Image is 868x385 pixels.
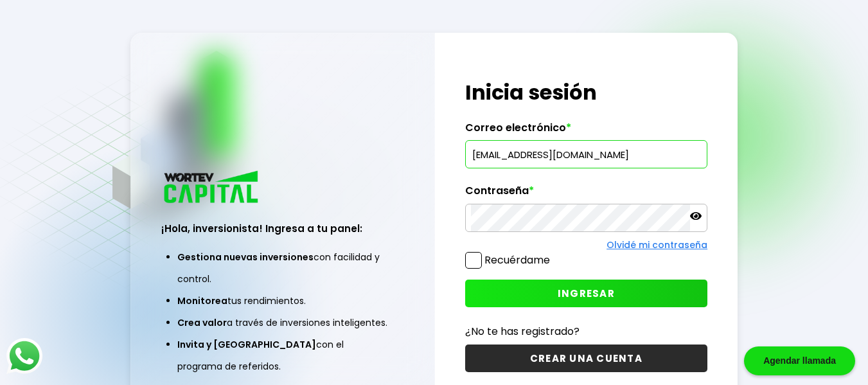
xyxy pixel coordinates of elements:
[177,334,388,377] li: con el programa de referidos.
[465,121,707,141] label: Correo electrónico
[465,345,707,372] button: CREAR UNA CUENTA
[465,280,707,307] button: INGRESAR
[558,287,615,300] span: INGRESAR
[465,77,707,108] h1: Inicia sesión
[177,338,316,351] span: Invita y [GEOGRAPHIC_DATA]
[607,238,707,251] a: Olvidé mi contraseña
[177,316,227,329] span: Crea valor
[177,312,388,334] li: a través de inversiones inteligentes.
[484,253,550,267] label: Recuérdame
[161,169,263,207] img: logo_wortev_capital
[177,294,227,307] span: Monitorea
[465,184,707,204] label: Contraseña
[465,323,707,372] a: ¿No te has registrado?CREAR UNA CUENTA
[177,246,388,290] li: con facilidad y control.
[471,141,702,168] input: hola@wortev.capital
[6,338,42,374] img: logos_whatsapp-icon.242b2217.svg
[177,290,388,312] li: tus rendimientos.
[177,251,314,264] span: Gestiona nuevas inversiones
[744,346,855,375] div: Agendar llamada
[161,221,404,236] h3: ¡Hola, inversionista! Ingresa a tu panel:
[465,323,707,339] p: ¿No te has registrado?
